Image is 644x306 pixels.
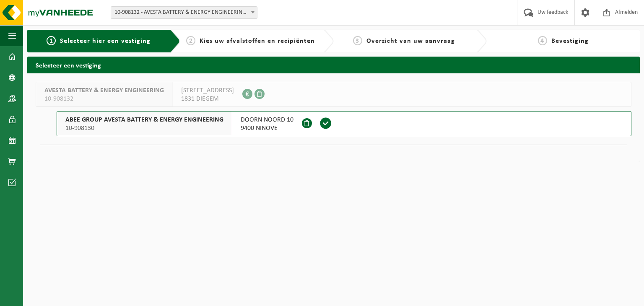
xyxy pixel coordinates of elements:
[353,36,362,45] span: 3
[181,95,234,103] span: 1831 DIEGEM
[181,86,234,95] span: [STREET_ADDRESS]
[44,95,164,103] span: 10-908132
[241,116,293,124] span: DOORN NOORD 10
[27,57,640,73] h2: Selecteer een vestiging
[60,38,151,44] span: Selecteer hier een vestiging
[551,38,589,44] span: Bevestiging
[44,86,164,95] span: AVESTA BATTERY & ENERGY ENGINEERING
[111,6,257,19] span: 10-908132 - AVESTA BATTERY & ENERGY ENGINEERING - DIEGEM
[65,116,223,124] span: ABEE GROUP AVESTA BATTERY & ENERGY ENGINEERING
[57,111,631,136] button: ABEE GROUP AVESTA BATTERY & ENERGY ENGINEERING 10-908130 DOORN NOORD 109400 NINOVE
[65,124,223,132] span: 10-908130
[241,124,293,132] span: 9400 NINOVE
[47,36,56,45] span: 1
[111,7,257,18] span: 10-908132 - AVESTA BATTERY & ENERGY ENGINEERING - DIEGEM
[200,38,315,44] span: Kies uw afvalstoffen en recipiënten
[538,36,547,45] span: 4
[186,36,195,45] span: 2
[366,38,455,44] span: Overzicht van uw aanvraag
